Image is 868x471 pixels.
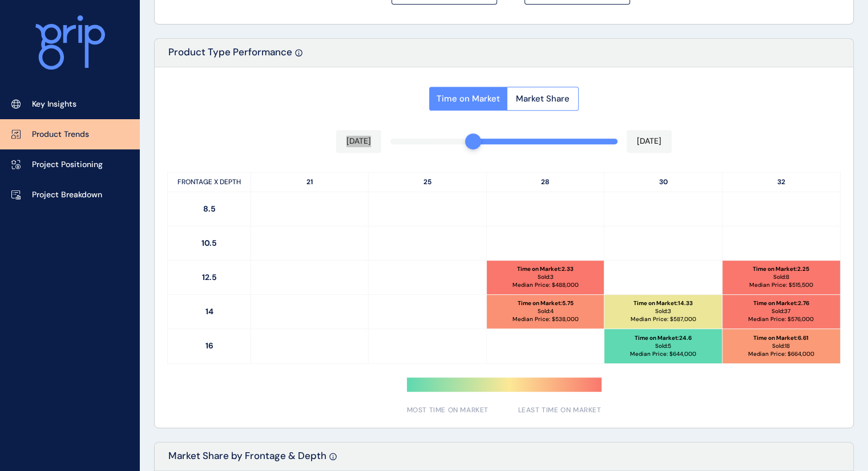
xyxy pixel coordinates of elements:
p: Time on Market : 2.33 [517,265,574,273]
span: LEAST TIME ON MARKET [518,405,601,415]
p: Sold: 18 [772,342,790,350]
p: 21 [251,173,369,192]
p: Market Share by Frontage & Depth [168,449,326,470]
p: 10.5 [168,226,251,260]
p: Sold: 8 [773,273,789,281]
p: Project Breakdown [32,189,102,201]
span: MOST TIME ON MARKET [407,405,488,415]
span: Time on Market [437,93,500,104]
p: Time on Market : 6.61 [753,334,809,342]
p: 14 [168,295,251,328]
p: Median Price: $ 664,000 [748,350,814,358]
p: 32 [722,173,840,192]
p: Product Trends [32,129,89,140]
p: 30 [604,173,722,192]
p: Median Price: $ 576,000 [748,315,814,323]
p: Median Price: $ 515,500 [749,281,813,289]
p: 16 [168,329,251,363]
p: Median Price: $ 488,000 [512,281,578,289]
button: Time on Market [429,87,507,111]
p: 8.5 [168,192,251,226]
p: Time on Market : 5.75 [517,299,573,307]
p: Median Price: $ 587,000 [630,315,696,323]
p: [DATE] [346,136,371,147]
p: Product Type Performance [168,46,292,67]
p: Sold: 3 [537,273,553,281]
p: Sold: 4 [537,307,553,315]
p: Time on Market : 24.6 [635,334,692,342]
p: Sold: 5 [655,342,671,350]
p: Median Price: $ 644,000 [630,350,696,358]
p: Project Positioning [32,159,103,170]
p: [DATE] [637,136,661,147]
p: 28 [487,173,604,192]
p: Median Price: $ 538,000 [512,315,578,323]
p: Time on Market : 2.76 [753,299,809,307]
p: Time on Market : 14.33 [633,299,693,307]
p: 12.5 [168,261,251,294]
p: 25 [369,173,486,192]
button: Market Share [507,87,579,111]
p: Sold: 3 [655,307,671,315]
span: Market Share [516,93,570,104]
p: Time on Market : 2.25 [753,265,809,273]
p: Sold: 37 [772,307,790,315]
p: FRONTAGE X DEPTH [168,173,251,192]
p: Key Insights [32,99,76,110]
